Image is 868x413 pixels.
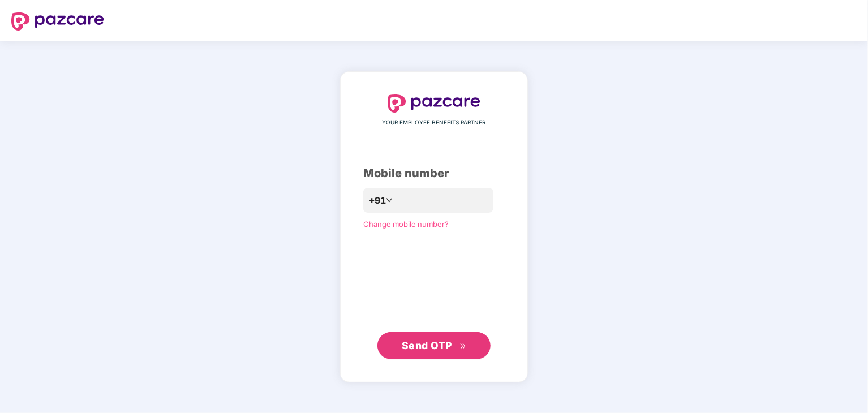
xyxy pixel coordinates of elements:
[363,220,449,229] a: Change mobile number?
[383,118,486,127] span: YOUR EMPLOYEE BENEFITS PARTNER
[369,193,386,208] span: +91
[388,94,480,113] img: logo
[386,197,393,204] span: down
[11,12,104,31] img: logo
[377,332,491,359] button: Send OTPdouble-right
[402,339,452,351] span: Send OTP
[363,165,505,182] div: Mobile number
[459,343,467,350] span: double-right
